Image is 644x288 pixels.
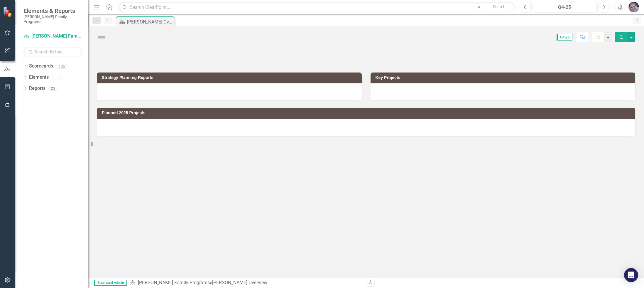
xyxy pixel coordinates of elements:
div: » [130,279,362,286]
div: 105 [56,64,67,69]
span: Elements & Reports [23,7,82,14]
button: Search [485,3,514,11]
input: Search ClearPoint... [119,2,515,12]
a: [PERSON_NAME] Family Programs [23,33,82,40]
span: Search [493,4,506,9]
small: [PERSON_NAME] Family Programs [23,14,82,24]
a: Reports [29,85,45,92]
a: Scorecards [29,63,53,70]
h3: Key Projects [376,75,633,80]
h3: Strategy Planning Reports [102,75,359,80]
span: Q4-25 [557,34,572,41]
input: Search Below... [23,47,82,57]
img: Not Defined [97,33,106,42]
a: Elements [29,74,49,81]
div: [PERSON_NAME] Overview [127,18,173,26]
button: Q4-25 [533,2,597,12]
img: ClearPoint Strategy [2,6,13,17]
img: Diane Gillian [628,2,639,12]
a: [PERSON_NAME] Family Programs [138,280,210,285]
div: Open Intercom Messenger [624,268,638,282]
h3: Planned 2025 Projects [102,111,632,115]
div: [PERSON_NAME] Overview [212,280,267,285]
div: Q4-25 [535,4,595,11]
div: 23 [48,86,58,91]
span: Scorecard Admin [94,280,127,286]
